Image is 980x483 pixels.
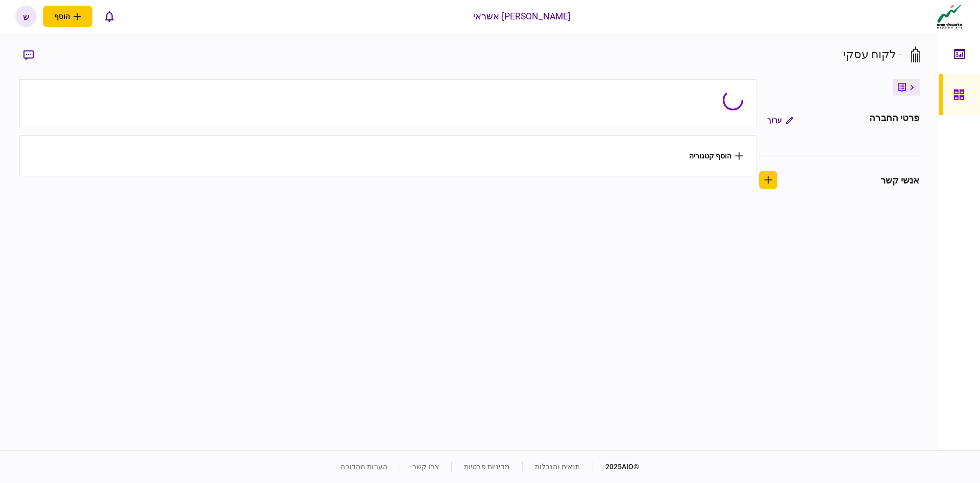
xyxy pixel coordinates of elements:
div: אנשי קשר [880,173,920,187]
div: [PERSON_NAME] אשראי [473,10,571,23]
button: פתח תפריט להוספת לקוח [43,6,92,27]
div: פרטי החברה [869,111,919,129]
a: צרו קשר [412,463,439,471]
a: מדיניות פרטיות [464,463,510,471]
img: client company logo [935,4,965,29]
button: ערוך [759,111,801,129]
a: הערות מהדורה [340,463,387,471]
button: פתח רשימת התראות [99,6,120,27]
a: תנאים והגבלות [535,463,580,471]
div: - לקוח עסקי [843,46,902,63]
button: הוסף קטגוריה [689,152,743,160]
div: © 2025 AIO [593,462,640,472]
button: ש [15,6,37,27]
